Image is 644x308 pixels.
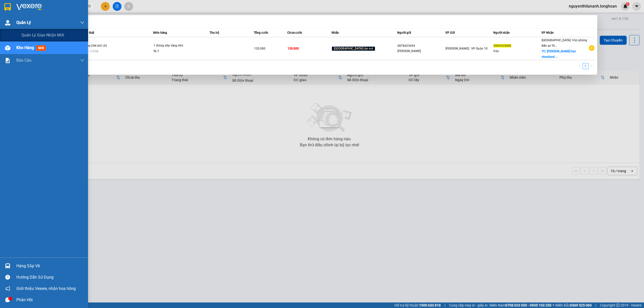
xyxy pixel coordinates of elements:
span: Thu hộ [210,31,219,34]
span: Nhãn [332,31,339,34]
span: 0904325000 [494,44,511,48]
span: Báo cáo [16,57,31,63]
button: right [589,63,595,69]
button: left [577,63,583,69]
span: notification [5,286,10,291]
span: Quản lý giao nhận mới [21,32,64,38]
span: Tổng cước [254,31,268,34]
img: warehouse-icon [5,45,10,51]
span: 21:00 - 13/08 [80,50,98,53]
span: Kho hàng [16,45,34,50]
span: plus-circle [589,45,594,51]
span: VP Gửi [445,31,455,34]
span: Trên xe 29K-041.05 [80,44,107,48]
span: TC: [PERSON_NAME] học vinschool ... [542,50,576,59]
div: Phản hồi [16,296,84,304]
span: left [578,64,581,67]
div: 0878423694 [397,43,445,49]
span: Người gửi [397,31,411,34]
li: Previous Page [577,63,583,69]
img: logo-vxr [4,3,11,11]
span: [GEOGRAPHIC_DATA]: Văn phòng Bến xe Th... [542,38,587,48]
div: 1 thùng xốp vàng nhỏ [153,43,191,49]
div: Hàng sắp về [16,262,84,270]
span: 120.000 [288,47,299,50]
img: warehouse-icon [5,20,10,25]
span: close-circle [88,4,91,9]
li: Next Page [589,63,595,69]
span: [PERSON_NAME] : VP Quận 10 [446,47,488,50]
span: down [80,58,84,62]
span: down [80,21,84,25]
span: Giới thiệu Vexere, nhận hoa hồng [16,285,76,292]
span: Quản Lý [16,19,31,26]
span: message [5,297,10,302]
span: mới [36,45,46,51]
div: [PERSON_NAME] [397,49,445,54]
img: solution-icon [5,58,10,63]
li: 1 [583,63,589,69]
div: Hướng dẫn sử dụng [16,274,84,281]
span: question-circle [5,275,10,280]
span: close-circle [88,5,91,8]
span: 120.000 [254,47,265,50]
span: [GEOGRAPHIC_DATA] tận nơi [332,47,375,51]
a: 1 [583,63,588,69]
img: warehouse-icon [5,263,10,269]
div: hậu [494,49,541,54]
span: Người nhận [493,31,510,34]
span: Chưa cước [287,31,302,34]
span: VP Nhận [541,31,554,34]
span: Món hàng [153,31,167,34]
div: SL: 1 [153,49,191,54]
span: right [590,64,593,67]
